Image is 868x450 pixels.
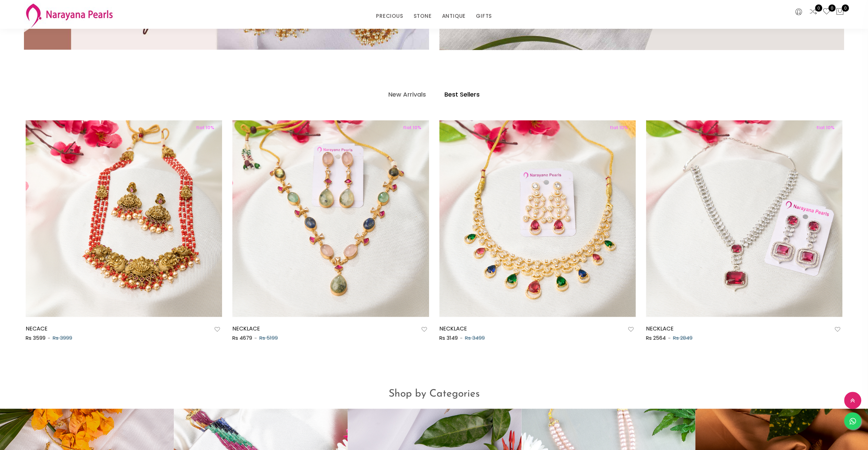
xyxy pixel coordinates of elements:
[646,325,674,333] a: NECKLACE
[376,11,403,21] a: PRECIOUS
[212,325,222,334] button: Add to wishlist
[815,4,822,12] span: 0
[828,4,835,12] span: 0
[476,11,492,21] a: GIFTS
[26,325,48,333] a: NECACE
[439,325,467,333] a: NECKLACE
[822,8,831,16] a: 0
[813,124,838,131] span: flat 10%
[439,334,458,341] span: Rs 3149
[259,334,278,341] span: Rs 5199
[419,325,429,334] button: Add to wishlist
[388,90,426,99] h4: New Arrivals
[809,8,817,16] a: 0
[53,334,72,341] span: Rs 3999
[842,4,849,12] span: 0
[833,325,842,334] button: Add to wishlist
[646,334,666,341] span: Rs 2564
[192,124,218,131] span: flat 10%
[232,325,260,333] a: NECKLACE
[442,11,466,21] a: ANTIQUE
[399,124,425,131] span: flat 10%
[836,8,844,16] button: 0
[673,334,692,341] span: Rs 2849
[465,334,485,341] span: Rs 3499
[26,334,46,341] span: Rs 3599
[626,325,636,334] button: Add to wishlist
[606,124,632,131] span: flat 10%
[413,11,431,21] a: STONE
[232,334,252,341] span: Rs 4679
[444,90,480,99] h4: Best Sellers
